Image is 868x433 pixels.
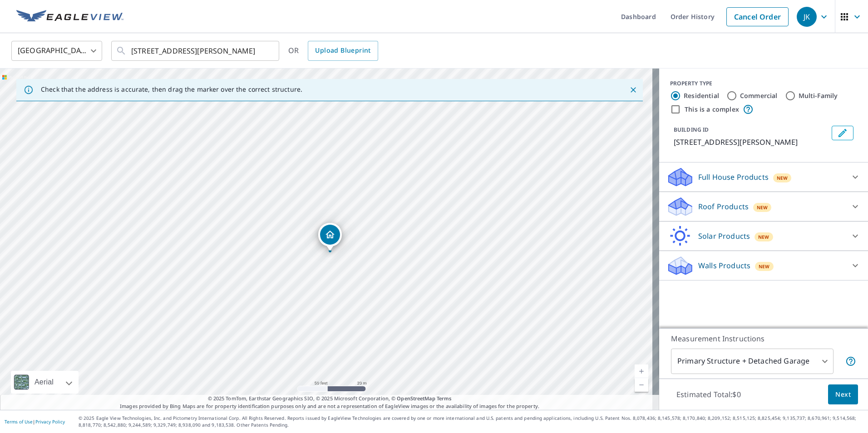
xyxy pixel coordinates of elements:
[11,38,102,64] div: [GEOGRAPHIC_DATA]
[208,395,452,403] span: © 2025 TomTom, Earthstar Geographics SIO, © 2025 Microsoft Corporation, ©
[674,137,828,148] p: [STREET_ADDRESS][PERSON_NAME]
[757,204,768,211] span: New
[698,231,750,241] p: Solar Products
[670,79,857,88] div: PROPERTY TYPE
[835,389,851,400] span: Next
[777,174,788,182] span: New
[635,378,648,392] a: Current Level 19, Zoom Out
[671,349,833,374] div: Primary Structure + Detached Garage
[698,260,750,271] p: Walls Products
[845,356,856,367] span: Your report will include the primary structure and a detached garage if one exists.
[740,91,778,100] label: Commercial
[726,7,789,26] a: Cancel Order
[11,371,79,394] div: Aerial
[799,91,838,100] label: Multi-Family
[79,415,863,428] p: © 2025 Eagle View Technologies, Inc. and Pictometry International Corp. All Rights Reserved. Repo...
[666,225,861,247] div: Solar ProductsNew
[758,233,769,241] span: New
[131,38,261,64] input: Search by address or latitude-longitude
[698,201,749,212] p: Roof Products
[32,371,56,394] div: Aerial
[41,85,302,93] p: Check that the address is accurate, then drag the marker over the correct structure.
[5,418,33,425] a: Terms of Use
[666,166,861,188] div: Full House ProductsNew
[666,255,861,276] div: Walls ProductsNew
[5,419,65,424] p: |
[684,91,719,100] label: Residential
[698,172,769,182] p: Full House Products
[828,384,858,405] button: Next
[674,126,709,133] p: BUILDING ID
[35,418,65,425] a: Privacy Policy
[685,105,739,114] label: This is a complex
[669,384,748,404] p: Estimated Total: $0
[288,41,378,61] div: OR
[635,364,648,378] a: Current Level 19, Zoom In
[627,84,639,96] button: Close
[308,41,378,61] a: Upload Blueprint
[315,45,370,56] span: Upload Blueprint
[671,333,856,344] p: Measurement Instructions
[832,126,853,140] button: Edit building 1
[318,223,342,251] div: Dropped pin, building 1, Residential property, 21705 Rudolph Rd Waynesville, MO 65583
[759,263,770,270] span: New
[397,395,435,402] a: OpenStreetMap
[797,7,817,27] div: JK
[16,10,123,24] img: EV Logo
[437,395,452,402] a: Terms
[666,196,861,217] div: Roof ProductsNew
